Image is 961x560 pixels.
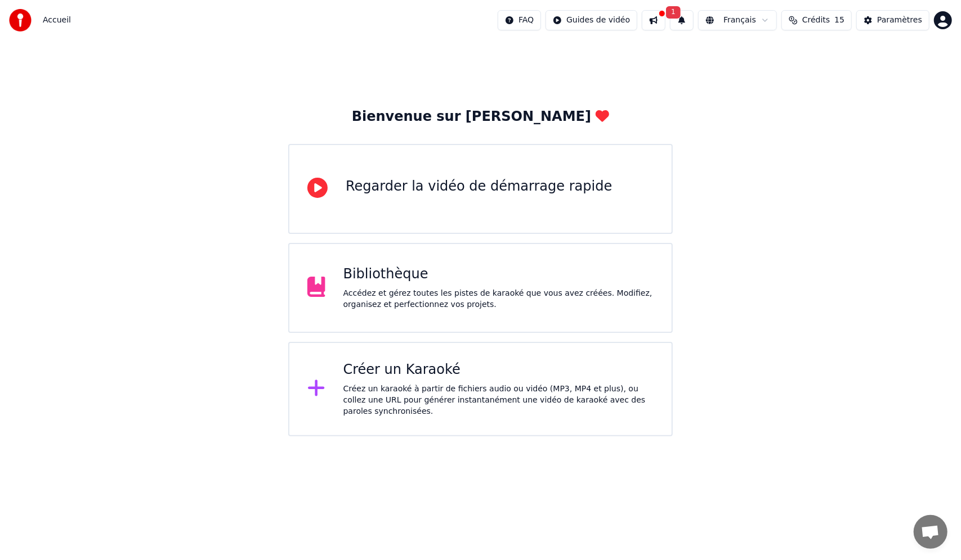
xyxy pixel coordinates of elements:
[343,265,654,283] div: Bibliothèque
[802,15,830,26] span: Crédits
[914,515,947,549] a: Ouvrir le chat
[43,15,71,26] nav: breadcrumb
[877,15,922,26] div: Paramètres
[43,15,71,26] span: Accueil
[346,178,612,196] div: Regarder la vidéo de démarrage rapide
[498,10,541,30] button: FAQ
[670,10,694,30] button: 1
[856,10,929,30] button: Paramètres
[343,288,654,310] div: Accédez et gérez toutes les pistes de karaoké que vous avez créées. Modifiez, organisez et perfec...
[343,361,654,379] div: Créer un Karaoké
[343,383,654,417] div: Créez un karaoké à partir de fichiers audio ou vidéo (MP3, MP4 et plus), ou collez une URL pour g...
[546,10,637,30] button: Guides de vidéo
[9,9,32,31] img: youka
[352,108,609,126] div: Bienvenue sur [PERSON_NAME]
[834,15,844,26] span: 15
[666,6,681,19] span: 1
[781,10,852,30] button: Crédits15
